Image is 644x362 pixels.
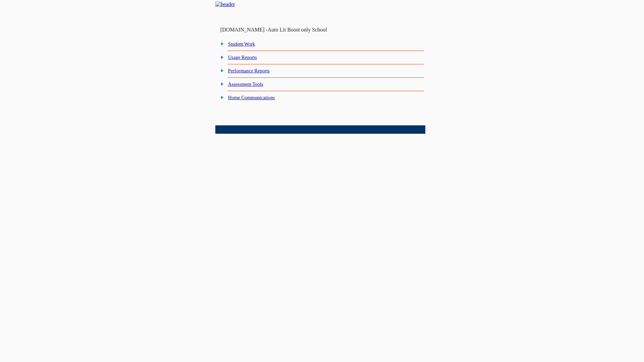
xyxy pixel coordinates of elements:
img: plus.gif [217,94,224,100]
img: plus.gif [217,54,224,60]
img: header [215,1,235,7]
a: Assessment Tools [228,81,263,87]
td: [DOMAIN_NAME] - [220,27,344,33]
nobr: Auto Lit Boost only School [268,27,327,33]
a: Usage Reports [228,55,257,60]
img: plus.gif [217,41,224,47]
a: Student Work [228,41,255,47]
a: Home Communications [228,95,275,100]
a: Performance Reports [228,68,270,73]
img: plus.gif [217,81,224,87]
img: plus.gif [217,67,224,73]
